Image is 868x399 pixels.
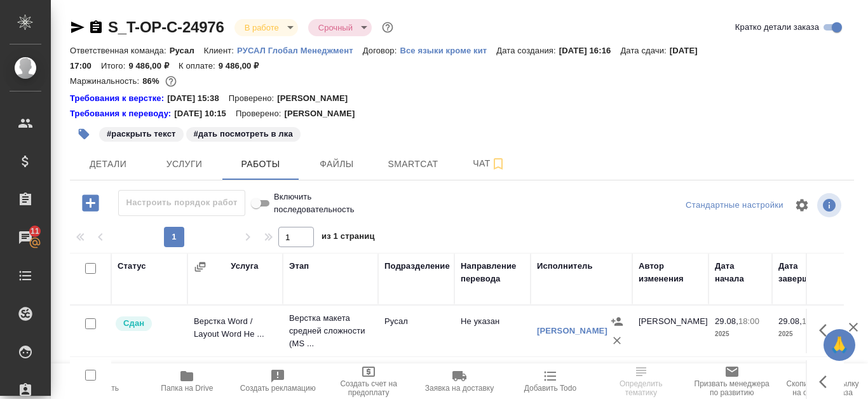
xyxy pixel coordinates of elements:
[537,326,607,335] a: [PERSON_NAME]
[70,107,174,120] a: Требования к переводу:
[694,379,770,397] span: Призвать менеджера по развитию
[778,328,829,341] p: 2025
[787,190,817,220] span: Настроить таблицу
[323,363,414,399] button: Создать счет на предоплату
[824,329,855,361] button: 🙏
[802,316,823,326] p: 19:00
[537,260,593,273] div: Исполнитель
[639,260,702,285] div: Автор изменения
[194,128,293,140] p: #дать посмотреть в лка
[491,156,506,172] svg: Подписаться
[174,107,236,120] p: [DATE] 10:15
[289,312,372,350] p: Верстка макета средней сложности (MS ...
[306,156,367,172] span: Файлы
[128,61,179,71] p: 9 486,00 ₽
[179,61,219,71] p: К оплате:
[163,73,179,90] button: 1076.36 RUB;
[331,379,407,397] span: Создать счет на предоплату
[70,107,174,120] div: Нажми, чтобы открыть папку с инструкцией
[620,46,669,55] p: Дата сдачи:
[454,309,531,353] td: Не указан
[88,20,104,35] button: Скопировать ссылку
[194,260,207,273] button: Сгруппировать
[383,156,444,172] span: Smartcat
[607,312,627,331] button: Назначить
[23,225,47,238] span: 11
[231,260,258,273] div: Услуга
[308,19,372,36] div: В работе
[378,309,454,353] td: Русал
[785,379,860,397] span: Скопировать ссылку на оценку заказа
[204,46,237,55] p: Клиент:
[400,46,496,55] p: Все языки кроме кит
[167,92,229,105] p: [DATE] 15:38
[185,128,302,139] span: дать посмотреть в лка
[524,384,576,393] span: Добавить Todo
[123,317,144,330] p: Сдан
[70,76,142,86] p: Маржинальность:
[284,107,364,120] p: [PERSON_NAME]
[107,128,176,140] p: #раскрыть текст
[142,363,233,399] button: Папка на Drive
[315,22,356,33] button: Срочный
[240,384,316,393] span: Создать рекламацию
[154,156,215,172] span: Услуги
[234,19,298,36] div: В работе
[187,309,283,353] td: Верстка Word / Layout Word Не ...
[108,18,224,36] a: S_T-OP-C-24976
[425,384,494,393] span: Заявка на доставку
[236,107,285,120] p: Проверено:
[811,315,842,346] button: Здесь прячутся важные кнопки
[70,92,167,105] div: Нажми, чтобы открыть папку с инструкцией
[379,19,396,36] button: Доп статусы указывают на важность/срочность заказа
[98,128,185,139] span: раскрыть текст
[161,384,213,393] span: Папка на Drive
[170,46,204,55] p: Русал
[496,46,559,55] p: Дата создания:
[829,332,850,358] span: 🙏
[715,328,766,341] p: 2025
[322,229,375,247] span: из 1 страниц
[78,156,139,172] span: Детали
[384,260,450,273] div: Подразделение
[603,379,679,397] span: Определить тематику
[811,367,842,397] button: Здесь прячутся важные кнопки
[73,190,108,216] button: Добавить работу
[70,20,85,35] button: Скопировать ссылку для ЯМессенджера
[777,363,868,399] button: Скопировать ссылку на оценку заказа
[686,363,777,399] button: Призвать менеджера по развитию
[461,260,524,285] div: Направление перевода
[289,260,309,273] div: Этап
[414,363,505,399] button: Заявка на доставку
[237,44,363,55] a: РУСАЛ Глобал Менеджмент
[607,331,627,350] button: Удалить
[237,46,363,55] p: РУСАЛ Глобал Менеджмент
[682,196,787,215] div: split button
[241,22,283,33] button: В работе
[233,363,323,399] button: Создать рекламацию
[817,193,844,217] span: Посмотреть информацию
[142,76,162,86] p: 86%
[505,363,595,399] button: Добавить Todo
[70,46,170,55] p: Ответственная команда:
[595,363,686,399] button: Определить тематику
[363,46,400,55] p: Договор:
[70,120,98,148] button: Добавить тэг
[219,61,269,71] p: 9 486,00 ₽
[229,92,278,105] p: Проверено:
[778,316,802,326] p: 29.08,
[70,92,167,105] a: Требования к верстке:
[277,92,357,105] p: [PERSON_NAME]
[230,156,291,172] span: Работы
[459,156,520,172] span: Чат
[715,316,738,326] p: 29.08,
[114,315,181,332] div: Менеджер проверил работу исполнителя, передает ее на следующий этап
[735,21,819,34] span: Кратко детали заказа
[559,46,621,55] p: [DATE] 16:16
[101,61,128,71] p: Итого:
[738,316,759,326] p: 18:00
[778,260,829,285] div: Дата завершения
[274,191,355,216] span: Включить последовательность
[3,222,48,254] a: 11
[51,363,142,399] button: Пересчитать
